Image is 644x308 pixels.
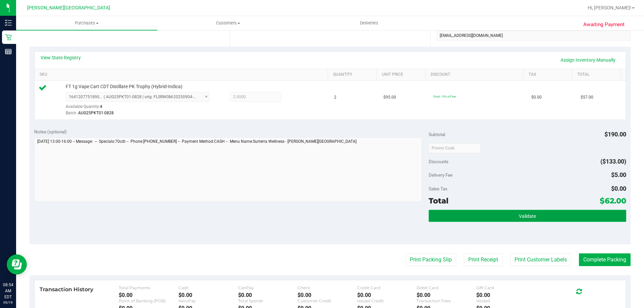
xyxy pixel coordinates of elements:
[417,298,476,303] div: Transaction Fees
[5,48,12,55] inline-svg: Reports
[7,254,27,274] iframe: Resource center
[40,72,325,77] a: SKU
[16,20,157,26] span: Purchases
[476,292,536,298] div: $0.00
[417,285,476,290] div: Debit Card
[429,132,445,137] span: Subtotal
[581,94,593,101] span: $57.00
[3,282,13,300] p: 08:54 AM EDT
[34,129,67,134] span: Notes (optional)
[298,298,357,303] div: Customer Credit
[298,285,357,290] div: Check
[577,72,618,77] a: Total
[178,292,238,298] div: $0.00
[531,94,542,101] span: $0.00
[333,72,374,77] a: Quantity
[464,253,502,266] button: Print Receipt
[406,253,456,266] button: Print Packing Slip
[5,19,12,26] inline-svg: Inventory
[357,298,417,303] div: Issued Credit
[158,20,298,26] span: Customers
[429,210,626,222] button: Validate
[417,292,476,298] div: $0.00
[16,16,157,30] a: Purchases
[429,143,481,153] input: Promo Code
[519,213,536,219] span: Validate
[178,285,238,290] div: Cash
[119,292,178,298] div: $0.00
[476,285,536,290] div: Gift Card
[556,54,620,66] a: Assign Inventory Manually
[611,171,626,178] span: $5.00
[588,5,631,10] span: Hi, [PERSON_NAME]!
[66,83,182,90] span: FT 1g Vape Cart CDT Distillate PK Trophy (Hybrid-Indica)
[433,95,456,98] span: 70cdt: 70% off line
[357,292,417,298] div: $0.00
[78,111,114,115] span: AUG25PKT01-0828
[579,253,631,266] button: Complete Packing
[510,253,571,266] button: Print Customer Labels
[238,298,298,303] div: Total Spendr
[5,34,12,41] inline-svg: Retail
[600,196,626,205] span: $62.00
[3,300,13,305] p: 09/19
[238,285,298,290] div: CanPay
[351,20,387,26] span: Deliveries
[604,131,626,138] span: $190.00
[41,54,81,61] a: View State Registry
[299,16,440,30] a: Deliveries
[383,94,396,101] span: $95.00
[178,298,238,303] div: AeroPay
[583,21,625,28] span: Awaiting Payment
[27,5,110,11] span: [PERSON_NAME][GEOGRAPHIC_DATA]
[238,292,298,298] div: $0.00
[119,298,178,303] div: Point of Banking (POB)
[66,102,217,115] div: Available Quantity:
[157,16,299,30] a: Customers
[298,292,357,298] div: $0.00
[529,72,570,77] a: Tax
[100,104,102,109] span: 4
[476,298,536,303] div: Voided
[357,285,417,290] div: Credit Card
[429,196,448,205] span: Total
[431,72,521,77] a: Discount
[429,172,452,178] span: Delivery Fee
[334,94,336,101] span: 2
[611,185,626,192] span: $0.00
[119,285,178,290] div: Total Payments
[429,186,447,191] span: Sales Tax
[429,156,448,168] span: Discounts
[382,72,423,77] a: Unit Price
[66,111,77,115] span: Batch:
[600,158,626,165] span: ($133.00)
